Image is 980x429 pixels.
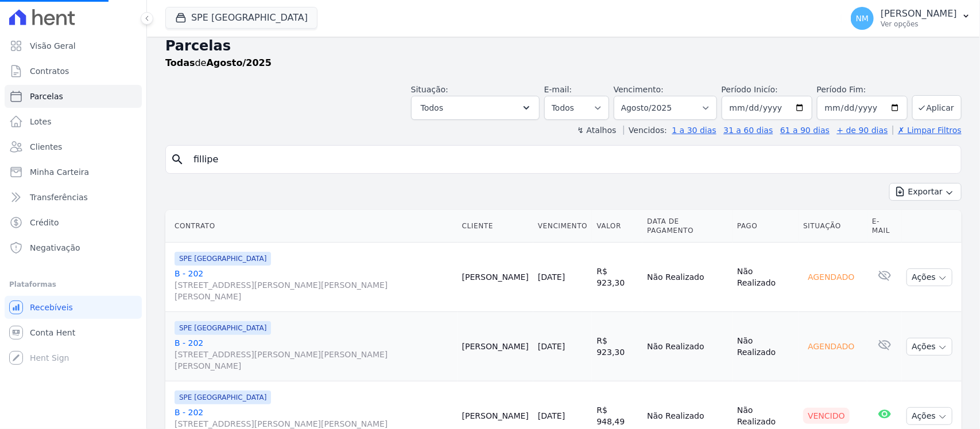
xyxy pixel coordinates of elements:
a: B - 202[STREET_ADDRESS][PERSON_NAME][PERSON_NAME][PERSON_NAME] [175,337,453,372]
span: Negativação [30,242,80,253]
th: E-mail [867,210,902,243]
a: [DATE] [538,411,565,420]
button: Todos [411,96,540,120]
a: [DATE] [538,272,565,282]
span: Parcelas [30,91,63,102]
td: [PERSON_NAME] [458,243,533,312]
button: Exportar [889,183,962,201]
a: Conta Hent [5,321,142,344]
span: Lotes [30,116,52,127]
span: NM [856,14,869,22]
i: search [171,153,184,166]
a: Crédito [5,211,142,234]
a: Clientes [5,135,142,158]
span: SPE [GEOGRAPHIC_DATA] [175,252,271,266]
label: Situação: [411,85,448,94]
a: Transferências [5,186,142,209]
p: Ver opções [881,19,957,29]
label: Vencimento: [614,85,664,94]
span: Visão Geral [30,40,76,52]
button: Ações [907,407,952,425]
span: Crédito [30,217,59,228]
th: Contrato [165,210,458,243]
span: Transferências [30,192,88,203]
a: Minha Carteira [5,161,142,184]
strong: Agosto/2025 [207,57,272,68]
a: Visão Geral [5,34,142,57]
a: Negativação [5,236,142,259]
td: Não Realizado [733,243,799,312]
span: SPE [GEOGRAPHIC_DATA] [175,391,271,404]
p: de [165,56,272,70]
th: Valor [592,210,642,243]
label: Período Inicío: [722,85,778,94]
a: Recebíveis [5,296,142,319]
th: Vencimento [533,210,592,243]
h2: Parcelas [165,36,962,56]
td: Não Realizado [642,312,733,381]
th: Cliente [458,210,533,243]
strong: Todas [165,57,195,68]
th: Pago [733,210,799,243]
td: R$ 923,30 [592,312,642,381]
span: [STREET_ADDRESS][PERSON_NAME][PERSON_NAME][PERSON_NAME] [175,349,453,372]
span: Contratos [30,65,69,77]
span: Minha Carteira [30,166,89,178]
span: Clientes [30,141,62,153]
button: Ações [907,338,952,356]
a: 61 a 90 dias [780,126,830,135]
span: SPE [GEOGRAPHIC_DATA] [175,321,271,335]
a: 1 a 30 dias [672,126,716,135]
a: ✗ Limpar Filtros [893,126,962,135]
td: Não Realizado [733,312,799,381]
a: Lotes [5,110,142,133]
label: ↯ Atalhos [577,126,616,135]
div: Agendado [803,338,859,354]
a: [DATE] [538,342,565,351]
button: NM [PERSON_NAME] Ver opções [842,2,980,34]
span: Recebíveis [30,302,73,313]
a: Contratos [5,60,142,83]
div: Vencido [803,408,850,424]
td: Não Realizado [642,243,733,312]
label: Vencidos: [623,126,667,135]
label: E-mail: [544,85,572,94]
label: Período Fim: [817,84,908,96]
a: Parcelas [5,85,142,108]
td: [PERSON_NAME] [458,312,533,381]
a: 31 a 60 dias [723,126,773,135]
a: + de 90 dias [837,126,888,135]
span: Todos [421,101,443,115]
div: Plataformas [9,278,137,291]
div: Agendado [803,269,859,285]
th: Data de Pagamento [642,210,733,243]
td: R$ 923,30 [592,243,642,312]
button: SPE [GEOGRAPHIC_DATA] [165,7,317,29]
button: Aplicar [912,95,962,120]
button: Ações [907,268,952,286]
p: [PERSON_NAME] [881,8,957,19]
input: Buscar por nome do lote ou do cliente [187,148,956,171]
span: [STREET_ADDRESS][PERSON_NAME][PERSON_NAME][PERSON_NAME] [175,279,453,302]
span: Conta Hent [30,327,75,338]
a: B - 202[STREET_ADDRESS][PERSON_NAME][PERSON_NAME][PERSON_NAME] [175,268,453,302]
th: Situação [799,210,867,243]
